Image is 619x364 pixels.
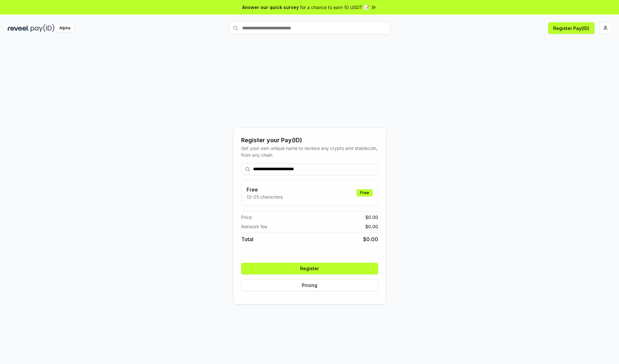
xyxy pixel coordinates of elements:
[300,4,369,11] span: for a chance to earn 10 USDT 📝
[357,189,373,196] div: Free
[363,235,378,243] span: $ 0.00
[247,186,283,193] h3: Free
[241,214,252,221] span: Price
[8,24,29,32] img: reveel_dark
[56,24,74,32] div: Alpha
[247,193,283,200] p: 13-25 characters
[241,145,378,158] div: Get your own unique name to receive any crypto and stablecoin, from any chain
[241,235,253,243] span: Total
[365,214,378,221] span: $ 0.00
[241,136,378,145] div: Register your Pay(ID)
[242,4,299,11] span: Answer our quick survey
[365,223,378,230] span: $ 0.00
[31,24,54,32] img: pay_id
[548,22,594,34] button: Register Pay(ID)
[241,223,267,230] span: Network fee
[241,280,378,291] button: Pricing
[241,263,378,274] button: Register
